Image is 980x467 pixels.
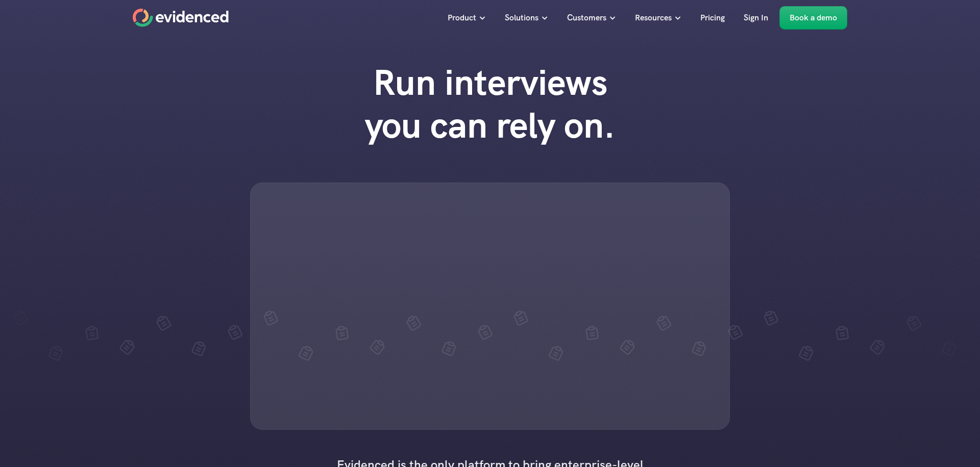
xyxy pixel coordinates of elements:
[345,61,635,147] h1: Run interviews you can rely on.
[133,9,229,27] a: Home
[779,6,847,30] a: Book a demo
[635,11,672,24] p: Resources
[505,11,538,24] p: Solutions
[790,11,837,24] p: Book a demo
[567,11,606,24] p: Customers
[736,6,776,30] a: Sign In
[700,11,725,24] p: Pricing
[448,11,476,24] p: Product
[744,11,768,24] p: Sign In
[693,6,732,30] a: Pricing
